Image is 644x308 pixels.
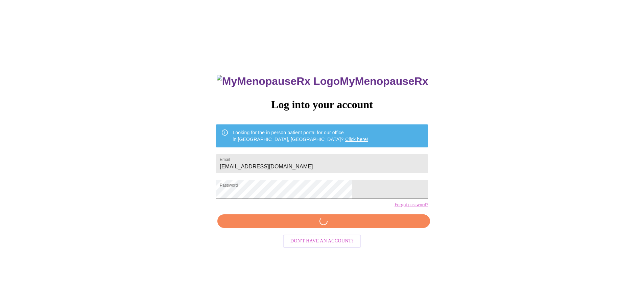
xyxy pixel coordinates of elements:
[345,137,368,142] a: Click here!
[395,202,428,208] a: Forgot password?
[281,238,363,243] a: Don't have an account?
[217,75,340,88] img: MyMenopauseRx Logo
[233,126,368,145] div: Looking for the in person patient portal for our office in [GEOGRAPHIC_DATA], [GEOGRAPHIC_DATA]?
[217,75,428,88] h3: MyMenopauseRx
[283,235,361,248] button: Don't have an account?
[290,237,354,245] span: Don't have an account?
[216,98,428,111] h3: Log into your account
